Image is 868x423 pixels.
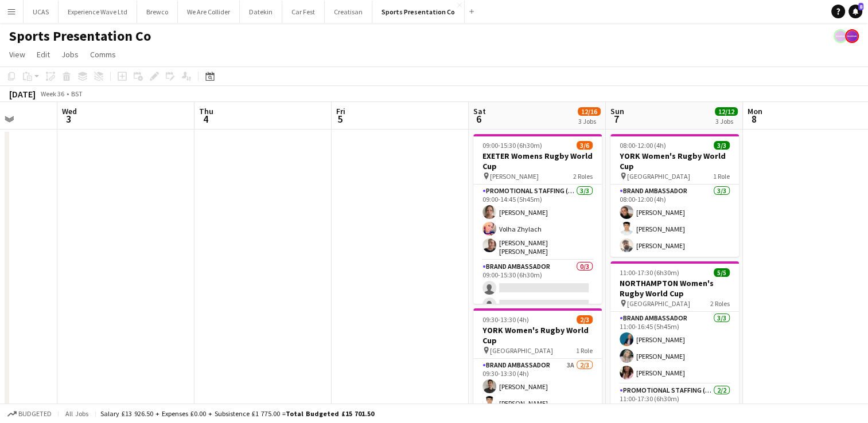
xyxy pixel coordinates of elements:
div: 3 Jobs [578,117,600,126]
a: 8 [848,5,862,18]
span: 1 Role [713,172,730,181]
span: Mon [748,106,762,116]
a: Edit [32,47,55,62]
span: Week 36 [38,89,67,98]
span: Jobs [61,49,79,60]
span: 09:30-13:30 (4h) [482,315,529,324]
span: 12/16 [578,107,601,116]
span: Fri [336,106,345,116]
span: 2 Roles [710,299,730,308]
h3: YORK Women's Rugby World Cup [473,325,602,346]
span: View [9,49,25,60]
a: View [5,47,30,62]
button: Experience Wave Ltd [59,1,137,23]
span: 8 [746,112,762,126]
span: 08:00-12:00 (4h) [620,141,666,150]
span: Wed [62,106,77,116]
h1: Sports Presentation Co [9,28,151,45]
button: Datekin [240,1,282,23]
span: 09:00-15:30 (6h30m) [482,141,542,150]
span: Thu [199,106,213,116]
span: [GEOGRAPHIC_DATA] [627,172,690,181]
div: Salary £13 926.50 + Expenses £0.00 + Subsistence £1 775.00 = [100,409,374,418]
button: Brewco [137,1,178,23]
span: Sat [473,106,486,116]
span: Total Budgeted £15 701.50 [286,409,374,418]
span: 12/12 [715,107,738,116]
button: We Are Collider [178,1,240,23]
div: 3 Jobs [715,117,737,126]
span: Budgeted [18,410,52,418]
span: 7 [609,112,624,126]
span: 2/3 [577,315,593,324]
span: 2 Roles [573,172,593,181]
button: Sports Presentation Co [372,1,465,23]
span: 3 [60,112,77,126]
app-user-avatar: Lucy Carpenter [834,29,847,43]
span: 5/5 [714,268,730,277]
span: 8 [858,3,863,10]
app-card-role: Brand Ambassador3/308:00-12:00 (4h)[PERSON_NAME][PERSON_NAME][PERSON_NAME] [610,185,739,257]
a: Jobs [57,47,83,62]
span: [GEOGRAPHIC_DATA] [627,299,690,308]
span: All jobs [63,409,91,418]
h3: NORTHAMPTON Women's Rugby World Cup [610,278,739,299]
span: Edit [37,49,50,60]
span: [PERSON_NAME] [490,172,539,181]
span: 5 [334,112,345,126]
h3: EXETER Womens Rugby World Cup [473,151,602,171]
button: Budgeted [6,408,53,420]
span: Sun [610,106,624,116]
app-card-role: Brand Ambassador3/311:00-16:45 (5h45m)[PERSON_NAME][PERSON_NAME][PERSON_NAME] [610,312,739,384]
span: 4 [197,112,213,126]
app-card-role: Brand Ambassador0/309:00-15:30 (6h30m) [473,260,602,332]
span: 3/3 [714,141,730,150]
span: 6 [472,112,486,126]
app-job-card: 08:00-12:00 (4h)3/3YORK Women's Rugby World Cup [GEOGRAPHIC_DATA]1 RoleBrand Ambassador3/308:00-1... [610,134,739,257]
button: Car Fest [282,1,325,23]
span: 11:00-17:30 (6h30m) [620,268,679,277]
div: [DATE] [9,88,36,100]
span: 3/6 [577,141,593,150]
app-job-card: 09:00-15:30 (6h30m)3/6EXETER Womens Rugby World Cup [PERSON_NAME]2 RolesPromotional Staffing (Bra... [473,134,602,304]
span: Comms [90,49,116,60]
app-user-avatar: Lucy Carpenter [845,29,859,43]
button: UCAS [24,1,59,23]
span: 1 Role [576,346,593,355]
button: Creatisan [325,1,372,23]
app-card-role: Promotional Staffing (Brand Ambassadors)3/309:00-14:45 (5h45m)[PERSON_NAME]Volha Zhylach[PERSON_N... [473,185,602,260]
span: [GEOGRAPHIC_DATA] [490,346,553,355]
h3: YORK Women's Rugby World Cup [610,151,739,171]
a: Comms [85,47,120,62]
div: BST [71,89,83,98]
